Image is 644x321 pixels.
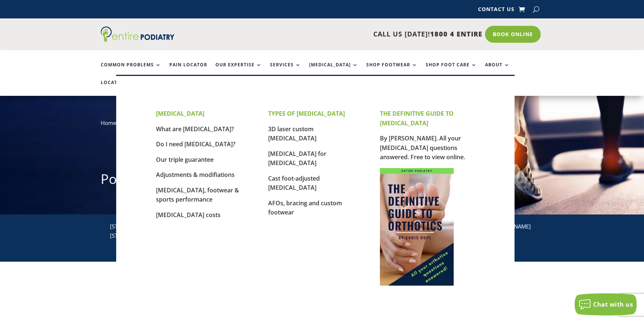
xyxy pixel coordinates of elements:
[156,140,235,148] a: Do I need [MEDICAL_DATA]?
[309,62,358,78] a: [MEDICAL_DATA]
[156,125,234,133] a: What are [MEDICAL_DATA]?
[101,170,543,192] h1: Podiatrist [GEOGRAPHIC_DATA]
[485,62,510,78] a: About
[101,36,174,43] a: Entire Podiatry
[169,62,207,78] a: Pain Locator
[270,62,301,78] a: Services
[593,300,633,308] span: Chat with us
[101,119,116,126] a: Home
[268,109,345,118] strong: TYPES OF [MEDICAL_DATA]
[268,199,342,217] a: AFOs, bracing and custom footwear
[156,171,235,179] a: Adjustments & modifiations
[485,26,541,43] a: Book Online
[268,174,320,192] a: Cast foot-adjusted [MEDICAL_DATA]
[478,7,515,15] a: Contact Us
[156,109,204,118] strong: [MEDICAL_DATA]
[215,62,262,78] a: Our Expertise
[203,29,482,39] p: CALL US [DATE]!
[156,156,214,164] a: Our triple guarantee
[380,109,454,127] strong: THE DEFINITIVE GUIDE TO [MEDICAL_DATA]
[380,168,454,286] img: Cover for The Definitive Guide to Orthotics by Chris Hope of Entire Podiatry
[430,29,482,38] span: 1800 4 ENTIRE
[101,80,138,96] a: Locations
[380,134,465,161] a: By [PERSON_NAME]. All your [MEDICAL_DATA] questions answered. Free to view online.
[366,62,418,78] a: Shop Footwear
[110,222,205,241] p: [STREET_ADDRESS], [STREET_ADDRESS]
[268,150,326,167] a: [MEDICAL_DATA] for [MEDICAL_DATA]
[575,293,637,315] button: Chat with us
[156,186,239,204] a: [MEDICAL_DATA], footwear & sports performance
[101,27,174,42] img: logo (1)
[156,211,221,219] a: [MEDICAL_DATA] costs
[268,125,316,143] a: 3D laser custom [MEDICAL_DATA]
[101,62,161,78] a: Common Problems
[101,118,543,133] nav: breadcrumb
[426,62,477,78] a: Shop Foot Care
